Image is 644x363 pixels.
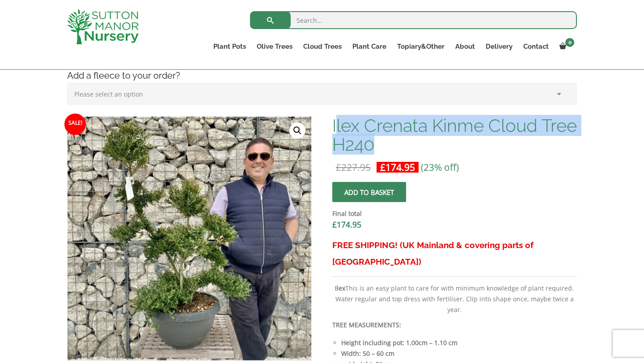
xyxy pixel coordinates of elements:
span: 0 [565,38,574,47]
h1: Ilex Crenata Kinme Cloud Tree H240 [332,116,577,154]
a: View full-screen image gallery [289,122,305,139]
a: Plant Care [347,40,392,53]
span: (23% off) [421,161,459,173]
strong: Height including pot: 1.00cm – 1.10 cm [341,338,458,347]
strong: TREE MEASUREMENTS: [332,321,401,329]
bdi: 174.95 [380,161,415,173]
p: This is an easy plant to care for with minimum knowledge of plant required. Water regular and top... [332,283,577,315]
span: Sale! [64,114,86,135]
img: logo [67,9,139,44]
dt: Final total [332,208,577,219]
bdi: 227.95 [336,161,371,173]
strong: Width: 50 – 60 cm [341,349,394,358]
h3: FREE SHIPPING! (UK Mainland & covering parts of [GEOGRAPHIC_DATA]) [332,237,577,270]
span: £ [336,161,341,173]
a: Cloud Trees [298,40,347,53]
b: Ilex [335,284,345,292]
a: About [450,40,480,53]
a: Contact [518,40,554,53]
input: Search... [250,11,577,29]
a: Olive Trees [251,40,298,53]
a: 0 [554,40,577,53]
span: £ [380,161,386,173]
button: Add to basket [332,182,406,202]
a: Topiary&Other [392,40,450,53]
span: £ [332,219,337,230]
bdi: 174.95 [332,219,361,230]
a: Plant Pots [208,40,251,53]
a: Delivery [480,40,518,53]
h4: Add a fleece to your order? [60,69,584,83]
